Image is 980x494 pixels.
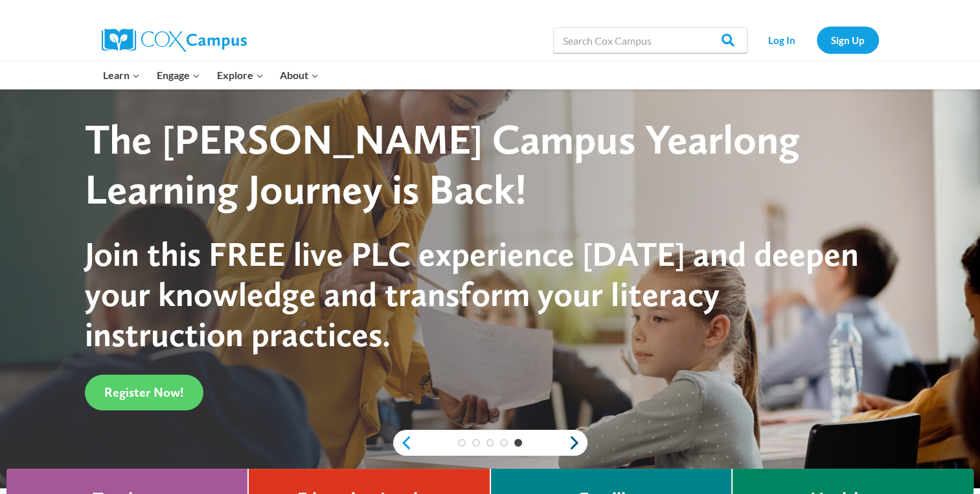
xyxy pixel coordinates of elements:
[472,439,480,447] a: 2
[393,430,587,456] div: content slider buttons
[754,27,810,53] a: Log In
[271,62,327,89] button: Child menu of About
[209,62,272,89] button: Child menu of Explore
[148,62,209,89] button: Child menu of Engage
[85,375,203,410] a: Register Now!
[754,27,879,53] nav: Secondary Navigation
[85,233,858,355] span: Join this FREE live PLC experience [DATE] and deepen your knowledge and transform your literacy i...
[104,384,184,400] span: Register Now!
[95,62,149,89] button: Child menu of Learn
[85,115,871,215] div: The [PERSON_NAME] Campus Yearlong Learning Journey is Back!
[553,27,747,53] input: Search Cox Campus
[458,439,466,447] a: 1
[500,439,508,447] a: 4
[817,27,879,53] a: Sign Up
[102,29,247,52] img: Cox Campus
[568,435,587,451] a: next
[95,62,327,89] nav: Primary Navigation
[393,435,413,451] a: previous
[514,439,522,447] a: 5
[486,439,494,447] a: 3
